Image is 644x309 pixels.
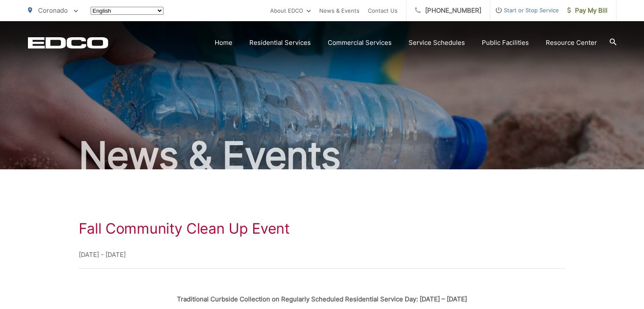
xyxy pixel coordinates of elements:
[215,38,232,48] a: Home
[28,37,108,49] a: EDCD logo. Return to the homepage.
[28,135,616,177] h2: News & Events
[319,6,359,16] a: News & Events
[270,6,311,16] a: About EDCO
[567,6,608,16] span: Pay My Bill
[368,6,398,16] a: Contact Us
[91,7,163,15] select: Select a language
[328,38,392,48] a: Commercial Services
[482,38,529,48] a: Public Facilities
[79,250,566,260] p: [DATE] - [DATE]
[409,38,465,48] a: Service Schedules
[249,38,311,48] a: Residential Services
[38,6,68,14] span: Coronado
[546,38,597,48] a: Resource Center
[79,220,566,237] h1: Fall Community Clean Up Event
[177,295,467,303] strong: Traditional Curbside Collection on Regularly Scheduled Residential Service Day: [DATE] – [DATE]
